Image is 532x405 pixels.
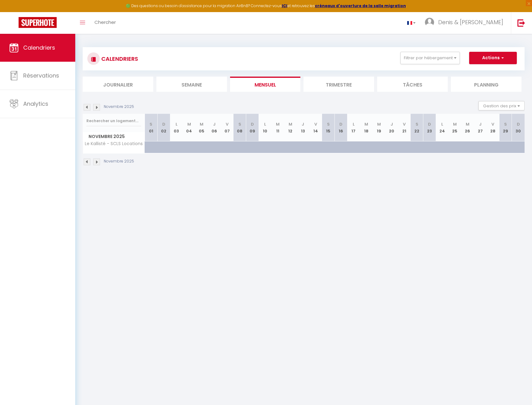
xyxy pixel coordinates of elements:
[259,114,271,141] th: 10
[504,121,507,127] abbr: S
[491,121,494,127] abbr: V
[322,114,335,141] th: 15
[466,121,469,127] abbr: M
[377,121,381,127] abbr: M
[23,44,55,51] span: Calendriers
[517,121,520,127] abbr: D
[289,121,292,127] abbr: M
[335,114,347,141] th: 16
[183,114,195,141] th: 04
[176,121,177,127] abbr: L
[347,114,360,141] th: 17
[512,114,525,141] th: 30
[213,121,216,127] abbr: J
[385,114,398,141] th: 20
[284,114,297,141] th: 12
[83,77,153,92] li: Journalier
[233,114,246,141] th: 08
[83,132,145,141] span: Novembre 2025
[195,114,208,141] th: 05
[390,121,393,127] abbr: J
[425,18,434,27] img: ...
[423,114,436,141] th: 23
[411,114,423,141] th: 22
[416,121,418,127] abbr: S
[353,121,355,127] abbr: L
[373,114,385,141] th: 19
[19,17,57,28] img: Super Booking
[246,114,259,141] th: 09
[469,52,517,64] button: Actions
[428,121,431,127] abbr: D
[230,77,301,92] li: Mensuel
[200,121,203,127] abbr: M
[86,115,141,127] input: Rechercher un logement...
[84,141,143,146] span: Le Kallisté - SCLS Locations
[104,104,134,110] p: Novembre 2025
[309,114,322,141] th: 14
[94,19,116,25] span: Chercher
[90,12,120,34] a: Chercher
[420,12,511,34] a: ... Denis & [PERSON_NAME]
[479,121,482,127] abbr: J
[453,121,457,127] abbr: M
[276,121,280,127] abbr: M
[162,121,165,127] abbr: D
[145,114,158,141] th: 01
[314,121,317,127] abbr: V
[302,121,304,127] abbr: J
[226,121,229,127] abbr: V
[208,114,221,141] th: 06
[403,121,406,127] abbr: V
[104,158,134,164] p: Novembre 2025
[157,114,170,141] th: 02
[441,121,443,127] abbr: L
[23,100,48,108] span: Analytics
[23,72,59,79] span: Réservations
[436,114,449,141] th: 24
[474,114,486,141] th: 27
[264,121,266,127] abbr: L
[461,114,474,141] th: 26
[150,121,152,127] abbr: S
[360,114,373,141] th: 18
[221,114,233,141] th: 07
[327,121,330,127] abbr: S
[303,77,374,92] li: Trimestre
[315,3,406,8] a: créneaux d'ouverture de la salle migration
[297,114,309,141] th: 13
[449,114,461,141] th: 25
[451,77,521,92] li: Planning
[271,114,284,141] th: 11
[398,114,411,141] th: 21
[251,121,254,127] abbr: D
[486,114,499,141] th: 28
[400,52,460,64] button: Filtrer par hébergement
[377,77,448,92] li: Tâches
[100,52,138,66] h3: CALENDRIERS
[170,114,183,141] th: 03
[282,3,287,8] a: ICI
[339,121,342,127] abbr: D
[156,77,227,92] li: Semaine
[517,19,525,27] img: logout
[187,121,191,127] abbr: M
[364,121,368,127] abbr: M
[478,101,525,110] button: Gestion des prix
[238,121,241,127] abbr: S
[499,114,512,141] th: 29
[5,2,24,21] button: Ouvrir le widget de chat LiveChat
[438,18,503,26] span: Denis & [PERSON_NAME]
